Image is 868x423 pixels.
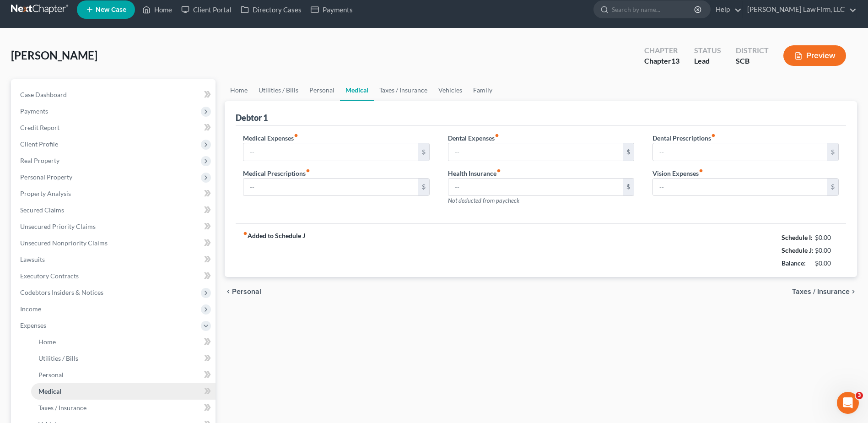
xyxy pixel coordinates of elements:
a: Vehicles [433,79,468,101]
span: Unsecured Nonpriority Claims [20,239,108,247]
label: Medical Expenses [243,133,298,143]
a: Credit Report [13,119,216,136]
a: Family [468,79,498,101]
a: Utilities / Bills [253,79,304,101]
label: Dental Prescriptions [652,133,716,143]
i: fiber_manual_record [243,231,248,236]
span: Personal [232,288,261,295]
span: Income [20,305,41,313]
span: Client Profile [20,140,58,148]
div: District [736,45,769,56]
input: -- [653,143,827,161]
div: $0.00 [815,259,839,268]
a: Lawsuits [13,251,216,268]
span: Payments [20,107,48,115]
a: Personal [31,367,216,383]
iframe: Intercom live chat [837,392,859,414]
i: chevron_left [225,288,232,295]
a: Medical [31,383,216,400]
input: -- [243,179,418,196]
a: Taxes / Insurance [374,79,433,101]
div: Lead [694,56,721,66]
span: 3 [856,392,863,399]
span: Executory Contracts [20,272,79,280]
a: Home [225,79,253,101]
a: [PERSON_NAME] Law Firm, LLC [743,1,857,18]
span: Secured Claims [20,206,64,214]
i: fiber_manual_record [306,168,310,173]
input: -- [448,179,623,196]
a: Unsecured Nonpriority Claims [13,235,216,251]
span: Taxes / Insurance [792,288,850,295]
div: $0.00 [815,246,839,255]
input: -- [243,143,418,161]
a: Taxes / Insurance [31,400,216,416]
a: Personal [304,79,340,101]
span: Not deducted from paycheck [448,197,519,204]
label: Dental Expenses [448,133,499,143]
a: Help [711,1,742,18]
a: Home [31,334,216,350]
strong: Schedule J: [782,246,814,254]
span: Home [38,338,56,346]
span: Codebtors Insiders & Notices [20,288,103,296]
span: [PERSON_NAME] [11,49,97,62]
a: Property Analysis [13,185,216,202]
span: Utilities / Bills [38,354,78,362]
i: fiber_manual_record [496,168,501,173]
div: Debtor 1 [236,112,268,123]
a: Case Dashboard [13,87,216,103]
a: Directory Cases [236,1,306,18]
label: Health Insurance [448,168,501,178]
span: Expenses [20,321,46,329]
button: Preview [783,45,846,66]
div: $ [418,179,429,196]
span: Taxes / Insurance [38,404,86,412]
div: $ [623,179,634,196]
span: Property Analysis [20,190,71,197]
i: fiber_manual_record [294,133,298,138]
span: Real Property [20,157,59,164]
div: Status [694,45,721,56]
a: Executory Contracts [13,268,216,284]
input: -- [448,143,623,161]
div: $ [827,143,838,161]
strong: Added to Schedule J [243,231,305,270]
div: $ [418,143,429,161]
button: chevron_left Personal [225,288,261,295]
span: New Case [96,6,126,13]
input: -- [653,179,827,196]
a: Secured Claims [13,202,216,218]
div: Chapter [644,56,679,66]
div: $ [827,179,838,196]
span: Lawsuits [20,255,45,263]
i: fiber_manual_record [699,168,703,173]
div: Chapter [644,45,679,56]
a: Utilities / Bills [31,350,216,367]
span: Unsecured Priority Claims [20,222,96,230]
div: $0.00 [815,233,839,242]
div: SCB [736,56,769,66]
label: Vision Expenses [652,168,703,178]
span: Credit Report [20,124,59,131]
div: $ [623,143,634,161]
strong: Schedule I: [782,233,813,241]
strong: Balance: [782,259,806,267]
a: Client Portal [177,1,236,18]
button: Taxes / Insurance chevron_right [792,288,857,295]
span: Case Dashboard [20,91,67,98]
a: Medical [340,79,374,101]
i: chevron_right [850,288,857,295]
input: Search by name... [612,1,695,18]
label: Medical Prescriptions [243,168,310,178]
a: Home [138,1,177,18]
a: Unsecured Priority Claims [13,218,216,235]
span: 13 [671,56,679,65]
i: fiber_manual_record [711,133,716,138]
span: Medical [38,387,61,395]
a: Payments [306,1,357,18]
span: Personal Property [20,173,72,181]
span: Personal [38,371,64,379]
i: fiber_manual_record [495,133,499,138]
